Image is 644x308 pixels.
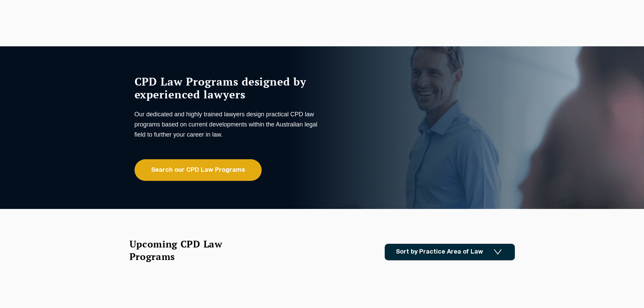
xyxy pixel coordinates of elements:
[135,159,262,181] a: Search our CPD Law Programs
[135,109,320,140] p: Our dedicated and highly trained lawyers design practical CPD law programs based on current devel...
[129,238,239,263] h2: Upcoming CPD Law Programs
[385,244,515,260] a: Sort by Practice Area of Law
[494,249,502,255] img: Icon
[135,75,320,101] h1: CPD Law Programs designed by experienced lawyers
